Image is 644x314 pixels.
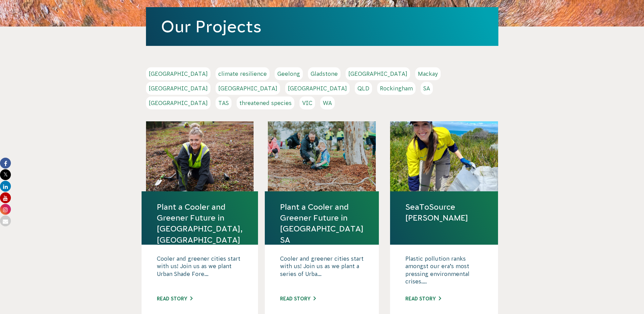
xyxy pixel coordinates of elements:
[275,67,303,80] a: Geelong
[346,67,410,80] a: [GEOGRAPHIC_DATA]
[405,296,441,301] a: Read story
[157,255,243,289] p: Cooler and greener cities start with us! Join us as we plant Urban Shade Fore...
[280,296,316,301] a: Read story
[161,17,261,36] a: Our Projects
[237,97,294,109] a: threatened species
[146,82,210,95] a: [GEOGRAPHIC_DATA]
[216,97,232,109] a: TAS
[415,67,441,80] a: Mackay
[216,67,270,80] a: climate resilience
[285,82,350,95] a: [GEOGRAPHIC_DATA]
[157,202,243,245] a: Plant a Cooler and Greener Future in [GEOGRAPHIC_DATA], [GEOGRAPHIC_DATA]
[146,97,210,109] a: [GEOGRAPHIC_DATA]
[320,97,335,109] a: WA
[280,255,364,289] p: Cooler and greener cities start with us! Join us as we plant a series of Urba...
[216,82,280,95] a: [GEOGRAPHIC_DATA]
[146,67,210,80] a: [GEOGRAPHIC_DATA]
[299,97,315,109] a: VIC
[355,82,372,95] a: QLD
[405,202,483,223] a: SeaToSource [PERSON_NAME]
[157,296,192,301] a: Read story
[421,82,433,95] a: SA
[280,202,364,245] a: Plant a Cooler and Greener Future in [GEOGRAPHIC_DATA] SA
[405,255,483,289] p: Plastic pollution ranks amongst our era’s most pressing environmental crises....
[377,82,416,95] a: Rockingham
[308,67,341,80] a: Gladstone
